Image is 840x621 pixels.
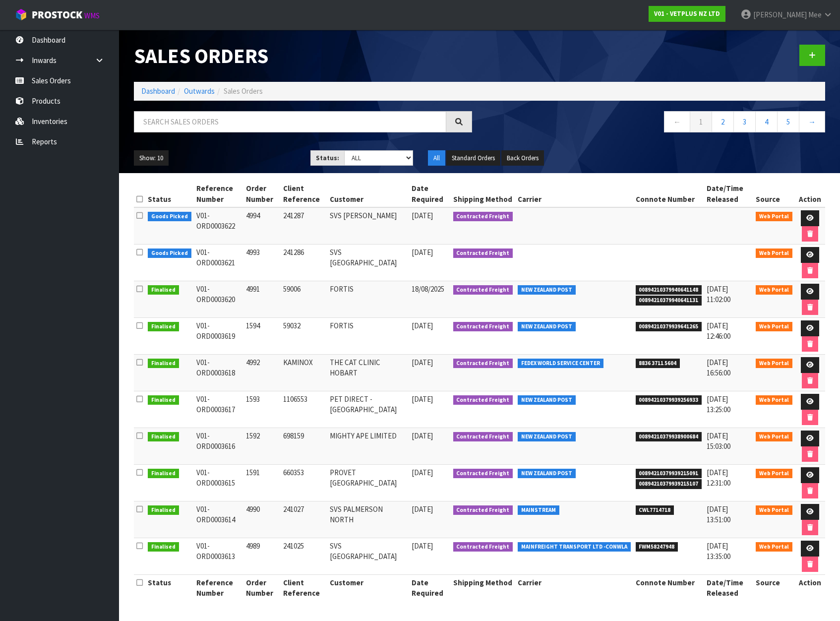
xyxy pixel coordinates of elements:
[636,505,674,515] span: CWL7714718
[756,212,792,222] span: Web Portal
[501,150,544,166] button: Back Orders
[281,501,327,538] td: 241027
[148,505,179,515] span: Finalised
[327,391,409,428] td: PET DIRECT - [GEOGRAPHIC_DATA]
[281,318,327,355] td: 59032
[281,245,327,281] td: 241286
[453,322,513,332] span: Contracted Freight
[636,432,702,442] span: 00894210379938900684
[515,181,633,207] th: Carrier
[281,428,327,465] td: 698159
[636,479,702,489] span: 00894210379939215107
[636,395,702,405] span: 00894210379939256933
[194,181,243,207] th: Reference Number
[327,281,409,318] td: FORTIS
[453,432,513,442] span: Contracted Freight
[412,504,433,514] span: [DATE]
[148,322,179,332] span: Finalised
[243,181,281,207] th: Order Number
[243,281,281,318] td: 4991
[194,318,243,355] td: V01-ORD0003619
[756,322,792,332] span: Web Portal
[636,469,702,479] span: 00894210379939215091
[412,358,433,367] span: [DATE]
[194,355,243,391] td: V01-ORD0003618
[777,111,799,132] a: 5
[327,355,409,391] td: THE CAT CLINIC HOBART
[636,322,702,332] span: 00894210379939641265
[281,538,327,575] td: 241025
[453,395,513,405] span: Contracted Freight
[712,111,734,132] a: 2
[756,248,792,258] span: Web Portal
[194,501,243,538] td: V01-ORD0003614
[453,505,513,515] span: Contracted Freight
[412,211,433,220] span: [DATE]
[707,431,730,451] span: [DATE] 15:03:00
[756,505,792,515] span: Web Portal
[409,575,451,601] th: Date Required
[224,86,263,96] span: Sales Orders
[453,359,513,369] span: Contracted Freight
[148,285,179,295] span: Finalised
[243,391,281,428] td: 1593
[446,150,500,166] button: Standard Orders
[799,111,825,132] a: →
[753,575,795,601] th: Source
[15,8,27,21] img: cube-alt.png
[707,468,730,488] span: [DATE] 12:31:00
[327,318,409,355] td: FORTIS
[756,469,792,479] span: Web Portal
[281,391,327,428] td: 1106553
[327,428,409,465] td: MIGHTY APE LIMITED
[134,150,169,166] button: Show: 10
[518,395,576,405] span: NEW ZEALAND POST
[453,248,513,258] span: Contracted Freight
[134,45,472,67] h1: Sales Orders
[148,212,191,222] span: Goods Picked
[636,542,678,552] span: FWM58247948
[243,501,281,538] td: 4990
[243,245,281,281] td: 4993
[194,391,243,428] td: V01-ORD0003617
[428,150,445,166] button: All
[808,10,822,19] span: Mee
[327,465,409,501] td: PROVET [GEOGRAPHIC_DATA]
[707,504,730,524] span: [DATE] 13:51:00
[707,321,730,341] span: [DATE] 12:46:00
[148,395,179,405] span: Finalised
[707,394,730,414] span: [DATE] 13:25:00
[633,575,705,601] th: Connote Number
[756,432,792,442] span: Web Portal
[664,111,690,132] a: ←
[795,181,825,207] th: Action
[243,428,281,465] td: 1592
[327,501,409,538] td: SVS PALMERSON NORTH
[518,359,603,369] span: FEDEX WORLD SERVICE CENTER
[327,575,409,601] th: Customer
[281,181,327,207] th: Client Reference
[707,358,730,377] span: [DATE] 16:56:00
[518,469,576,479] span: NEW ZEALAND POST
[145,181,194,207] th: Status
[753,181,795,207] th: Source
[141,86,175,96] a: Dashboard
[281,355,327,391] td: KAMINOX
[184,86,215,96] a: Outwards
[148,359,179,369] span: Finalised
[753,10,807,19] span: [PERSON_NAME]
[148,542,179,552] span: Finalised
[281,465,327,501] td: 660353
[755,111,778,132] a: 4
[327,181,409,207] th: Customer
[148,469,179,479] span: Finalised
[412,248,433,257] span: [DATE]
[243,538,281,575] td: 4989
[636,285,702,295] span: 00894210379940641148
[316,154,339,162] strong: Status:
[733,111,756,132] a: 3
[84,11,100,20] small: WMS
[518,505,559,515] span: MAINSTREAM
[194,207,243,245] td: V01-ORD0003622
[518,285,576,295] span: NEW ZEALAND POST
